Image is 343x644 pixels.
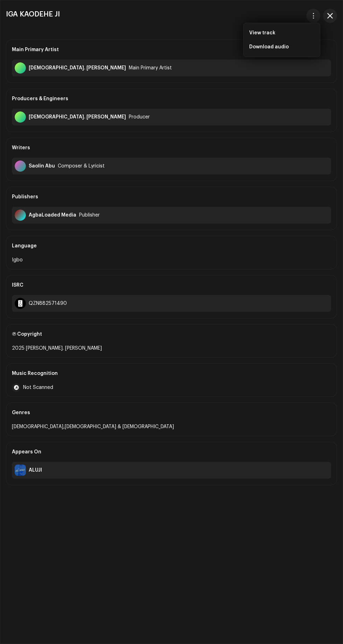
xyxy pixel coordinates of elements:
div: 2025 [PERSON_NAME]. [PERSON_NAME] [12,344,331,352]
h3: IGA KAODEHE JI [6,9,60,20]
img: 25bcb2cb-80aa-4fcf-8861-529e40fc784d [15,465,26,476]
div: Ⓟ Copyright [12,324,331,344]
div: Evang. Elizabeth Eche [29,114,126,120]
div: Igbo [12,256,331,264]
div: Saolin Abu [29,163,55,169]
div: [DEMOGRAPHIC_DATA],[DEMOGRAPHIC_DATA] & [DEMOGRAPHIC_DATA] [12,423,331,431]
span: View track [249,30,275,36]
span: Not Scanned [23,385,53,390]
div: Producers & Engineers [12,89,331,109]
div: AgbaLoaded Media [29,212,76,218]
div: Publisher [79,212,100,218]
span: Download audio [249,44,289,50]
div: Main Primary Artist [129,65,172,71]
div: Main Primary Artist [12,40,331,60]
div: Music Recognition [12,364,331,383]
div: Appears On [12,442,331,462]
div: Language [12,236,331,256]
div: Producer [129,114,150,120]
div: Publishers [12,187,331,207]
div: Evang. Elizabeth Eche [29,65,126,71]
div: ALUJI [29,467,42,473]
div: Genres [12,403,331,423]
div: Composer & Lyricist [58,163,105,169]
div: Writers [12,138,331,158]
div: ISRC [12,275,331,295]
div: QZN882571490 [29,301,67,306]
